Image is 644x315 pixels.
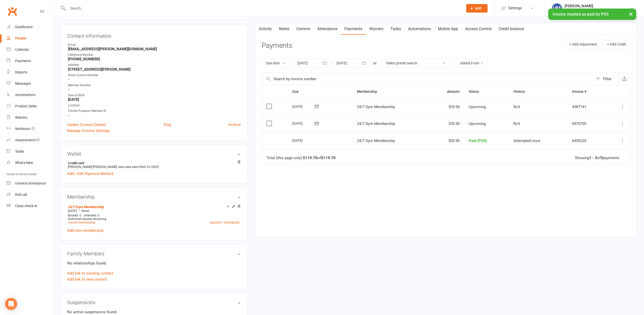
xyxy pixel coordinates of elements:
div: Product Sales [15,104,37,108]
a: Add link to existing contact [67,270,113,276]
div: Driver Licence Number [68,73,241,78]
a: Manage Comms Settings [67,128,110,134]
p: No active suspensions found. [67,309,241,315]
span: [DATE] [68,209,77,213]
div: or [373,60,377,66]
img: thumb_image1711312309.png [552,3,562,13]
strong: Credit card [68,161,238,165]
span: Unlimited classes remaining [68,217,106,221]
a: What's New [7,157,53,168]
a: Workouts [7,123,53,134]
div: Filter [603,76,612,82]
strong: - [68,113,241,118]
a: Upgrade / Downgrade [210,221,239,224]
td: 0975705 [568,115,606,132]
span: Attended: 0 [84,214,99,217]
strong: [EMAIL_ADDRESS][PERSON_NAME][DOMAIN_NAME] [68,47,241,51]
span: N/A [513,121,520,126]
input: Search by invoice number [262,73,593,85]
strong: [STREET_ADDRESS][PERSON_NAME] [68,67,241,72]
a: Attendance [314,23,341,35]
a: Calendar [7,44,53,55]
td: $39.90 [429,132,464,149]
th: Invoice # [568,85,606,98]
td: $39.90 [429,98,464,115]
div: Dashboard [15,25,32,29]
span: xxxx xxxx xxxx 0565 [118,165,146,169]
div: [DATE] [292,119,315,127]
a: Add link to new contact [67,276,107,282]
a: Clubworx [6,5,19,18]
div: Automations [15,93,35,97]
div: Waivers [15,115,27,119]
div: Address [68,63,241,67]
div: Launceston Institute Of Fitness & Training [565,8,630,13]
div: Cellphone Number [68,53,241,57]
a: 24/7 Gym Membership [68,205,104,209]
input: Search... [66,5,460,12]
a: Reports [7,67,53,78]
td: 4387141 [568,98,606,115]
h3: Wallet [67,151,241,157]
a: Add / Edit Payment Method [67,171,113,177]
h3: Payments [262,42,292,50]
span: N/A [513,105,520,109]
a: Tasks [387,23,405,35]
h3: Membership [67,194,241,200]
div: General attendance [15,181,46,185]
th: Due [288,85,352,98]
td: $39.90 [429,115,464,132]
div: People [15,36,26,40]
strong: [PHONE_NUMBER] [68,57,241,61]
div: Calendar [15,48,29,52]
a: Access Control [462,23,495,35]
h3: Family Members [67,251,241,256]
strong: - [68,87,241,92]
p: No relationships found. [67,260,241,266]
strong: 3 [601,156,603,160]
div: Messages [15,81,31,85]
a: Credit balance [495,23,528,35]
div: Open Intercom Messenger [5,298,17,310]
div: [DATE] [292,137,315,144]
div: [PERSON_NAME] [565,4,630,8]
button: + Add Credit [603,40,630,49]
button: Added From [455,59,488,68]
a: Product Sales [7,101,53,112]
span: 24/7 Gym Membership [357,139,395,143]
h3: Suspensions [67,300,241,305]
button: + Add Adjustment [565,40,601,49]
a: Automations [405,23,434,35]
a: Comms [293,23,314,35]
span: 24/7 Gym Membership [357,105,395,109]
div: Location [68,103,241,108]
span: Never [82,209,89,213]
strong: [DATE] [68,97,241,102]
a: Flag [164,122,171,128]
button: × [626,9,635,19]
strong: 1 - 3 [589,156,597,160]
th: History [509,85,568,98]
strong: - [68,77,241,82]
a: Activity [255,23,275,35]
div: Email [68,42,241,47]
div: Reports [15,70,27,74]
a: Add new membership [67,228,103,233]
span: Booked: 0 [68,214,81,217]
td: 6495235 [568,132,606,149]
div: — [67,209,241,213]
button: Add [466,4,488,13]
a: Notes [275,23,293,35]
th: Status [464,85,509,98]
a: Class kiosk mode [7,200,53,212]
div: Class check-in [15,204,37,208]
div: Payments [15,59,31,63]
a: Assessments [7,134,53,146]
a: General attendance kiosk mode [7,178,53,189]
th: Membership [352,85,429,98]
a: Mobile App [434,23,462,35]
a: Payments [341,23,366,35]
span: 24/7 Gym Membership [357,121,395,126]
span: Settings [508,3,522,14]
a: Payments [7,55,53,67]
